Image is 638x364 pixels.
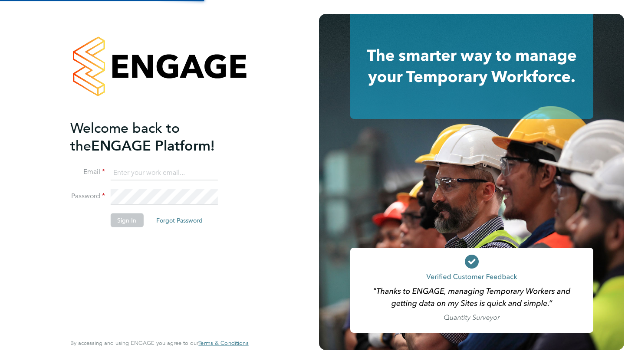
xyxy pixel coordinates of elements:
label: Email [70,167,105,177]
span: By accessing and using ENGAGE you agree to our [70,339,248,347]
a: Terms & Conditions [198,340,248,347]
span: Welcome back to the [70,119,180,154]
span: Terms & Conditions [198,339,248,347]
label: Password [70,192,105,201]
input: Enter your work email... [110,165,217,180]
h2: ENGAGE Platform! [70,119,240,154]
button: Sign In [110,213,143,227]
button: Forgot Password [149,213,210,227]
